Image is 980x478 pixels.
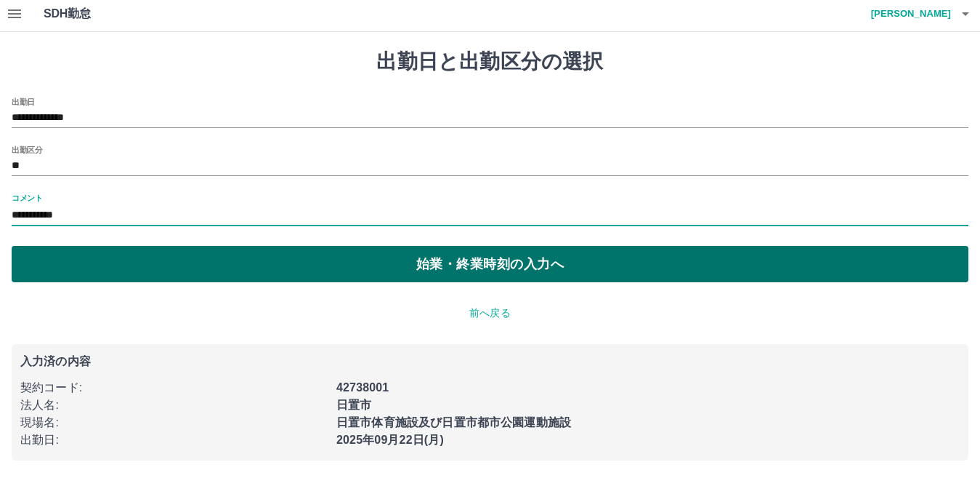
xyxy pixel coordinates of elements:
p: 法人名 : [20,397,328,414]
h1: 出勤日と出勤区分の選択 [12,49,968,74]
p: 契約コード : [20,379,328,397]
label: コメント [12,192,42,203]
b: 日置市 [336,399,371,411]
p: 前へ戻る [12,306,968,321]
p: 現場名 : [20,414,328,431]
b: 日置市体育施設及び日置市都市公園運動施設 [336,416,571,429]
p: 入力済の内容 [20,356,960,367]
label: 出勤区分 [12,144,42,155]
b: 2025年09月22日(月) [336,434,444,446]
button: 始業・終業時刻の入力へ [12,246,968,282]
p: 出勤日 : [20,431,328,449]
label: 出勤日 [12,96,35,107]
b: 42738001 [336,381,389,394]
